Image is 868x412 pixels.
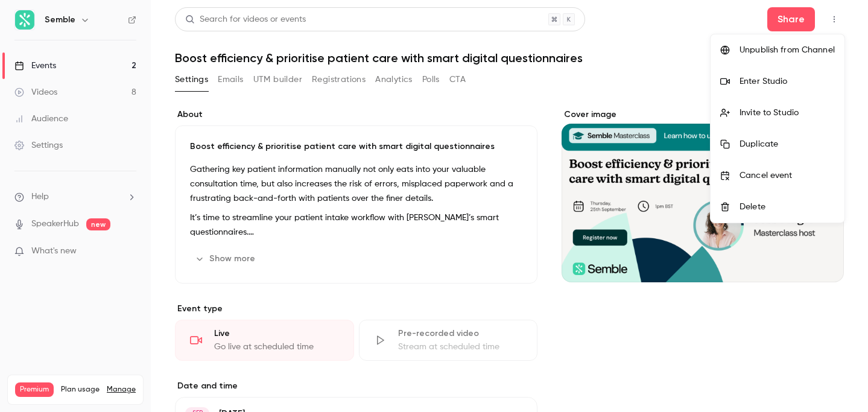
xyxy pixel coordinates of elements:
div: Duplicate [740,138,835,150]
div: Delete [740,201,835,213]
div: Invite to Studio [740,107,835,119]
div: Cancel event [740,170,835,182]
div: Enter Studio [740,75,835,87]
div: Unpublish from Channel [740,44,835,56]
